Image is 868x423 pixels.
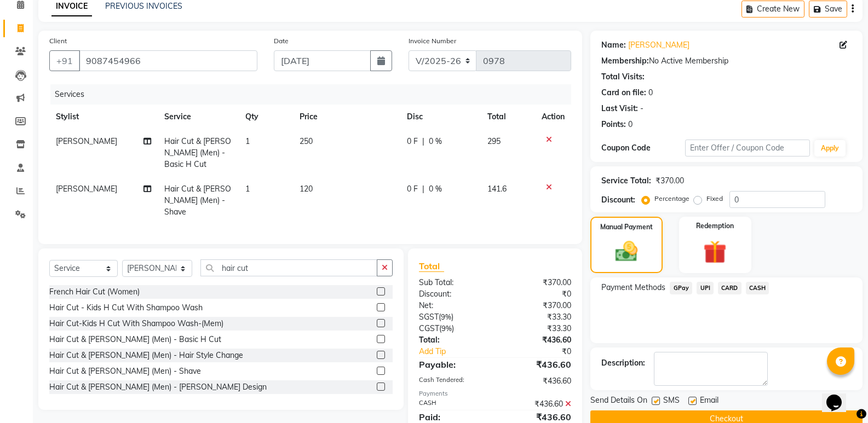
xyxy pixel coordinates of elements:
img: _gift.svg [696,237,734,266]
div: Points: [601,119,626,130]
button: Apply [814,140,846,157]
div: Hair Cut-Kids H Cut With Shampoo Wash-(Mem) [49,318,223,329]
th: Action [535,105,571,129]
span: 9% [441,312,451,321]
div: Payments [419,389,571,398]
span: 295 [487,136,501,146]
button: +91 [49,50,80,71]
div: Membership: [601,55,649,67]
span: Hair Cut & [PERSON_NAME] (Men) - Basic H Cut [164,136,231,169]
div: Hair Cut & [PERSON_NAME] (Men) - Shave [49,366,201,377]
span: GPay [670,282,692,294]
label: Manual Payment [600,222,653,232]
label: Fixed [706,194,723,204]
span: 9% [441,324,452,333]
div: Services [50,84,579,105]
span: Payment Methods [601,282,665,293]
span: CASH [746,282,769,294]
span: | [422,183,424,195]
th: Total [481,105,535,129]
div: Discount: [411,288,495,300]
div: ₹436.60 [495,398,579,410]
a: Add Tip [411,346,509,357]
div: French Hair Cut (Women) [49,286,140,298]
div: Payable: [411,358,495,371]
div: 0 [628,119,633,130]
span: 141.6 [487,184,507,194]
label: Client [49,36,67,46]
div: ₹370.00 [495,300,579,311]
span: Total [419,260,444,272]
span: [PERSON_NAME] [56,184,117,194]
div: ₹436.60 [495,334,579,346]
span: [PERSON_NAME] [56,136,117,146]
label: Percentage [654,194,689,204]
label: Redemption [696,221,734,231]
label: Date [274,36,289,46]
span: Email [700,395,718,408]
span: SMS [663,395,680,408]
th: Qty [239,105,293,129]
button: Save [809,1,847,18]
span: 120 [300,184,313,194]
span: 1 [245,136,250,146]
th: Service [158,105,239,129]
input: Enter Offer / Coupon Code [685,140,810,157]
div: - [640,103,643,114]
span: 1 [245,184,250,194]
div: ₹33.30 [495,311,579,323]
span: CGST [419,323,439,333]
div: ₹436.60 [495,375,579,387]
span: Send Details On [590,395,647,408]
div: Hair Cut & [PERSON_NAME] (Men) - [PERSON_NAME] Design [49,381,267,393]
span: UPI [697,282,714,294]
div: ₹0 [495,288,579,300]
div: Total: [411,334,495,346]
div: 0 [648,87,653,98]
span: SGST [419,312,439,322]
div: ₹370.00 [495,277,579,288]
div: ₹370.00 [656,175,684,187]
button: Create New [741,1,804,18]
span: | [422,136,424,147]
div: Hair Cut & [PERSON_NAME] (Men) - Hair Style Change [49,350,243,361]
span: Hair Cut & [PERSON_NAME] (Men) - Shave [164,184,231,217]
img: _cash.svg [608,239,645,264]
div: Service Total: [601,175,651,187]
div: ( ) [411,311,495,323]
iframe: chat widget [822,379,857,412]
div: Last Visit: [601,103,638,114]
div: Total Visits: [601,71,645,83]
label: Invoice Number [409,36,456,46]
div: CASH [411,398,495,410]
div: Discount: [601,194,635,206]
span: 0 % [429,183,442,195]
div: Card on file: [601,87,646,98]
div: Hair Cut & [PERSON_NAME] (Men) - Basic H Cut [49,334,221,345]
div: Coupon Code [601,142,685,154]
a: [PERSON_NAME] [628,39,689,51]
div: Hair Cut - Kids H Cut With Shampoo Wash [49,302,203,314]
div: Description: [601,357,645,369]
th: Disc [400,105,481,129]
input: Search or Scan [200,259,377,276]
div: Name: [601,39,626,51]
div: ₹33.30 [495,323,579,334]
a: PREVIOUS INVOICES [105,1,182,11]
input: Search by Name/Mobile/Email/Code [79,50,257,71]
div: Cash Tendered: [411,375,495,387]
th: Stylist [49,105,158,129]
div: ₹436.60 [495,358,579,371]
span: CARD [718,282,741,294]
span: 0 F [407,183,418,195]
span: 0 % [429,136,442,147]
div: Sub Total: [411,277,495,288]
th: Price [293,105,400,129]
div: ₹0 [509,346,579,357]
div: Net: [411,300,495,311]
span: 250 [300,136,313,146]
div: ( ) [411,323,495,334]
div: No Active Membership [601,55,852,67]
span: 0 F [407,136,418,147]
